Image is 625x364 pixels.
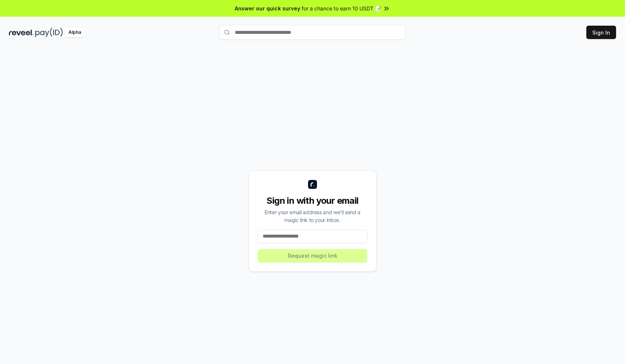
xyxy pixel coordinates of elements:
[64,28,85,37] div: Alpha
[9,28,34,37] img: reveel_dark
[35,28,63,37] img: pay_id
[302,4,381,12] span: for a chance to earn 10 USDT 📝
[586,26,616,39] button: Sign In
[308,180,317,189] img: logo_small
[258,195,367,207] div: Sign in with your email
[235,4,300,12] span: Answer our quick survey
[258,208,367,224] div: Enter your email address and we’ll send a magic link to your inbox.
